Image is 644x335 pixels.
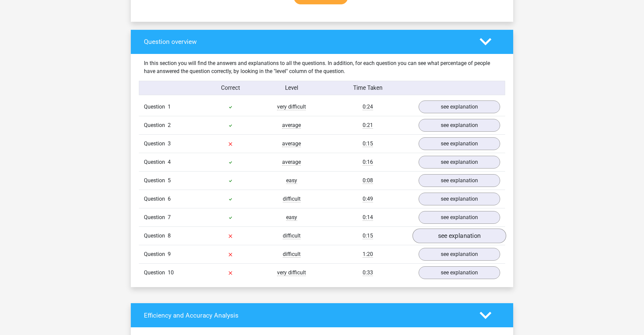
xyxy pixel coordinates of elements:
[168,196,171,202] span: 6
[144,158,168,166] span: Question
[419,156,500,169] a: see explanation
[200,84,261,92] div: Correct
[144,269,168,277] span: Question
[419,248,500,261] a: see explanation
[419,137,500,150] a: see explanation
[363,269,373,276] span: 0:33
[286,214,297,221] span: easy
[168,269,174,276] span: 10
[363,122,373,129] span: 0:21
[419,193,500,205] a: see explanation
[168,251,171,257] span: 9
[282,122,301,129] span: average
[283,232,301,239] span: difficult
[139,59,505,75] div: In this section you will find the answers and explanations to all the questions. In addition, for...
[419,119,500,132] a: see explanation
[168,122,171,128] span: 2
[261,84,322,92] div: Level
[168,232,171,239] span: 8
[277,269,306,276] span: very difficult
[144,312,470,319] h4: Efficiency and Accuracy Analysis
[363,159,373,165] span: 0:16
[419,211,500,224] a: see explanation
[144,250,168,258] span: Question
[283,251,301,258] span: difficult
[168,214,171,220] span: 7
[282,159,301,165] span: average
[363,104,373,110] span: 0:24
[168,177,171,184] span: 5
[144,103,168,111] span: Question
[363,140,373,147] span: 0:15
[286,177,297,184] span: easy
[419,174,500,187] a: see explanation
[282,140,301,147] span: average
[168,104,171,110] span: 1
[277,104,306,110] span: very difficult
[144,213,168,221] span: Question
[168,159,171,165] span: 4
[144,177,168,185] span: Question
[363,196,373,202] span: 0:49
[144,232,168,240] span: Question
[419,266,500,279] a: see explanation
[363,251,373,258] span: 1:20
[283,196,301,202] span: difficult
[413,228,506,243] a: see explanation
[144,121,168,129] span: Question
[168,140,171,147] span: 3
[363,232,373,239] span: 0:15
[144,140,168,148] span: Question
[322,84,414,92] div: Time Taken
[144,38,470,46] h4: Question overview
[144,195,168,203] span: Question
[363,214,373,221] span: 0:14
[363,177,373,184] span: 0:08
[419,100,500,113] a: see explanation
